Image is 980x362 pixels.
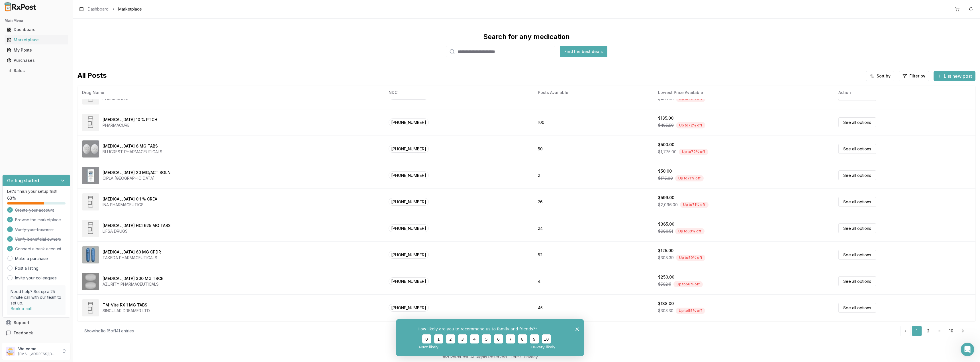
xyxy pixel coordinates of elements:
[5,66,68,76] a: Sales
[900,326,969,336] nav: pagination
[103,228,171,234] div: LIFSA DRUGS
[103,281,164,287] div: AZURITY PHARMACEUTICALS
[15,275,57,281] a: Invite your colleagues
[82,140,99,158] img: Carbinoxamine Maleate 6 MG TABS
[658,202,678,208] span: $2,096.00
[533,136,653,162] td: 50
[533,109,653,136] td: 100
[11,306,32,311] a: Book a call
[899,71,929,81] button: Filter by
[658,274,674,280] div: $250.00
[866,71,894,81] button: Sort by
[18,352,58,356] p: [EMAIL_ADDRESS][DOMAIN_NAME]
[103,276,164,281] div: [MEDICAL_DATA] 300 MG TBCR
[7,177,39,184] h3: Getting started
[7,68,66,73] div: Sales
[82,114,99,131] img: Methyl Salicylate 10 % PTCH
[103,149,162,155] div: BLUCREST PHARMACEUTICALS
[658,115,673,121] div: $135.00
[923,326,933,336] a: 2
[389,304,429,312] span: [PHONE_NUMBER]
[909,73,925,79] span: Filter by
[15,256,48,261] a: Make a purchase
[961,343,974,356] iframe: Intercom live chat
[103,196,157,202] div: [MEDICAL_DATA] 0.1 % CREA
[2,25,70,34] button: Dashboard
[82,167,99,184] img: SUMAtriptan 20 MG/ACT SOLN
[389,224,429,232] span: [PHONE_NUMBER]
[88,6,109,12] a: Dashboard
[103,117,157,122] div: [MEDICAL_DATA] 10 % PTCH
[934,74,975,79] a: List new post
[103,302,147,308] div: TM-Vite RX 1 MG TABS
[103,223,171,228] div: [MEDICAL_DATA] HCl 625 MG TABS
[877,73,891,79] span: Sort by
[15,207,54,213] span: Create your account
[675,175,704,181] div: Up to 71 % off
[533,268,653,294] td: 4
[524,354,538,359] a: Privacy
[533,189,653,215] td: 26
[838,223,876,233] a: See all options
[7,37,66,43] div: Marketplace
[510,354,522,359] a: Terms
[658,122,674,128] span: $485.50
[834,86,975,99] th: Action
[5,55,68,66] a: Purchases
[658,195,674,201] div: $599.00
[389,171,429,179] span: [PHONE_NUMBER]
[673,281,703,287] div: Up to 56 % off
[658,168,672,174] div: $50.00
[483,32,570,41] div: Search for any medication
[654,86,834,99] th: Lowest Price Available
[2,2,39,11] img: RxPost Logo
[680,202,709,208] div: Up to 71 % off
[18,346,58,352] p: Welcome
[944,73,972,79] span: List new post
[389,118,429,126] span: [PHONE_NUMBER]
[103,255,161,261] div: TAKEDA PHARMACEUTICALS
[14,330,33,336] span: Feedback
[5,24,68,35] a: Dashboard
[838,144,876,154] a: See all options
[658,149,677,155] span: $1,775.00
[5,35,68,45] a: Marketplace
[77,86,384,99] th: Drug Name
[560,46,607,57] button: Find the best deals
[82,299,99,316] img: TM-Vite RX 1 MG TABS
[2,46,70,55] button: My Posts
[676,308,705,314] div: Up to 55 % off
[658,255,674,261] span: $308.39
[88,6,142,12] nav: breadcrumb
[77,71,107,81] span: All Posts
[2,35,70,44] button: Marketplace
[103,175,171,181] div: CIPLA [GEOGRAPHIC_DATA]
[533,294,653,321] td: 45
[82,220,99,237] img: metFORMIN HCl 625 MG TABS
[658,248,673,253] div: $125.00
[5,18,68,23] h2: Main Menu
[838,250,876,260] a: See all options
[82,273,99,290] img: Horizant 300 MG TBCR
[82,246,99,263] img: Dexilant 60 MG CPDR
[5,45,68,55] a: My Posts
[658,281,671,287] span: $562.11
[103,249,161,255] div: [MEDICAL_DATA] 60 MG CPDR
[103,202,157,208] div: INA PHARMACEUTICS
[658,221,674,227] div: $365.00
[676,255,705,261] div: Up to 59 % off
[7,27,66,32] div: Dashboard
[15,217,61,223] span: Browse the marketplace
[15,246,61,252] span: Connect a bank account
[912,326,922,336] a: 1
[838,303,876,313] a: See all options
[103,308,150,314] div: SINGULAR DREAMER LTD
